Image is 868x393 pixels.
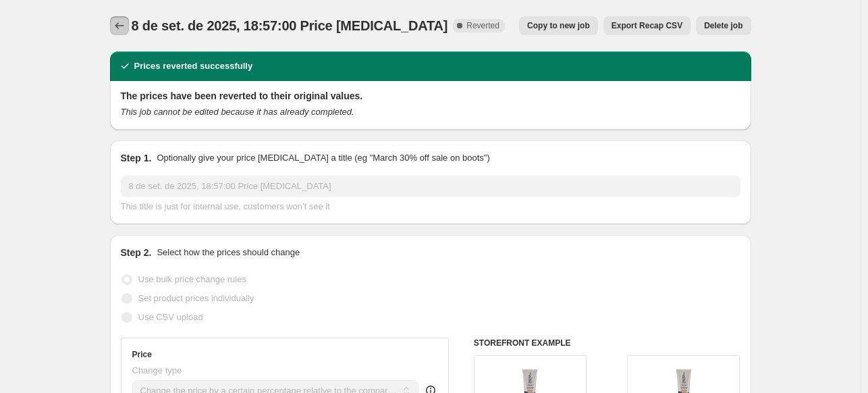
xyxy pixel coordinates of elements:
button: Export Recap CSV [603,16,690,35]
h2: Step 1. [121,151,152,165]
h6: STOREFRONT EXAMPLE [474,338,740,348]
span: Delete job [704,20,742,31]
span: Copy to new job [527,20,590,31]
span: Change type [132,365,182,375]
h3: Price [132,349,152,360]
input: 30% off holiday sale [121,176,740,197]
i: This job cannot be edited because it has already completed. [121,107,354,117]
button: Delete job [696,16,751,35]
button: Copy to new job [519,16,598,35]
p: Select how the prices should change [157,246,300,259]
span: Use CSV upload [138,312,203,322]
span: Reverted [466,20,499,31]
span: 8 de set. de 2025, 18:57:00 Price [MEDICAL_DATA] [132,18,448,33]
span: This title is just for internal use, customers won't see it [121,201,330,211]
h2: Step 2. [121,246,152,259]
h2: Prices reverted successfully [134,59,253,73]
span: Use bulk price change rules [138,274,246,284]
p: Optionally give your price [MEDICAL_DATA] a title (eg "March 30% off sale on boots") [157,151,489,165]
h2: The prices have been reverted to their original values. [121,89,740,103]
button: Price change jobs [110,16,129,35]
span: Set product prices individually [138,293,254,303]
span: Export Recap CSV [612,20,682,31]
